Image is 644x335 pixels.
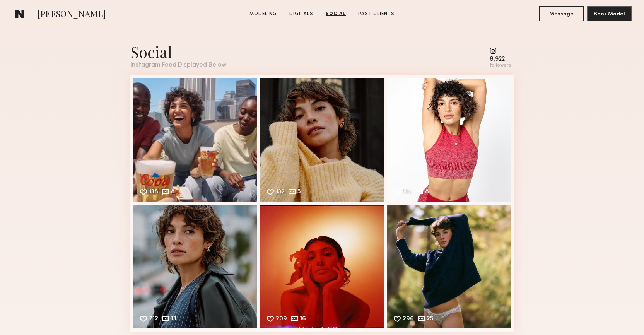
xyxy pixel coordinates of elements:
[171,316,176,323] div: 13
[427,316,434,323] div: 25
[130,62,226,68] div: Instagram Feed Displayed Below
[171,189,175,196] div: 8
[323,10,349,17] a: Social
[490,63,511,68] div: followers
[149,316,158,323] div: 212
[425,189,429,196] div: 8
[286,10,316,17] a: Digitals
[130,41,226,62] div: Social
[587,6,632,21] button: Book Model
[403,316,414,323] div: 296
[38,8,106,21] span: [PERSON_NAME]
[355,10,398,17] a: Past Clients
[276,189,285,196] div: 132
[403,189,412,196] div: 165
[246,10,280,17] a: Modeling
[587,10,632,17] a: Book Model
[276,316,287,323] div: 209
[539,6,584,21] button: Message
[297,189,301,196] div: 5
[490,56,511,62] div: 8,922
[149,189,158,196] div: 138
[300,316,306,323] div: 16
